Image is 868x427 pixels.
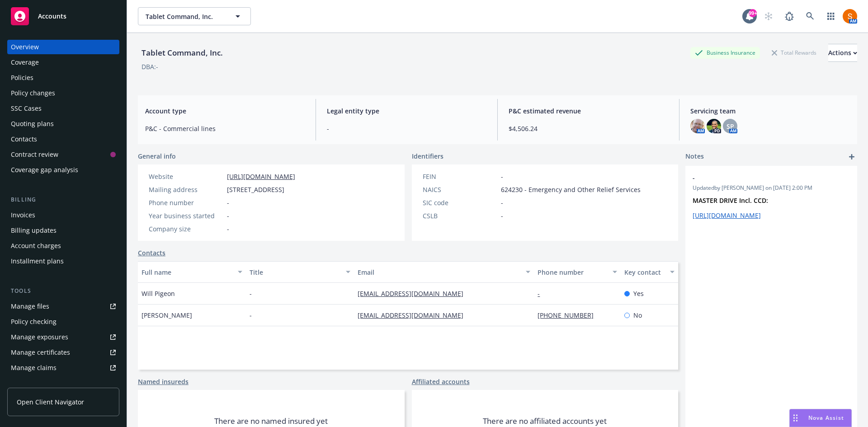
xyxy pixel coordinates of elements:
button: Nova Assist [789,409,852,427]
div: Billing updates [11,223,57,238]
span: - [501,198,503,207]
div: Actions [828,44,857,61]
span: - [227,198,229,207]
img: photo [843,9,857,23]
div: Manage certificates [11,345,70,360]
span: Nova Assist [808,414,844,422]
span: Open Client Navigator [17,397,84,407]
a: [EMAIL_ADDRESS][DOMAIN_NAME] [358,311,471,319]
a: Start snowing [759,7,778,25]
span: Tablet Command, Inc. [146,12,224,21]
a: Manage exposures [7,330,119,344]
a: Overview [7,40,119,54]
span: Will Pigeon [142,289,175,298]
span: No [633,310,642,320]
span: Account type [145,106,305,116]
a: Search [801,7,819,25]
span: - [250,310,252,320]
span: - [501,172,503,181]
div: 99+ [749,9,757,17]
div: Coverage [11,55,39,70]
a: Contacts [138,248,165,258]
div: Installment plans [11,254,64,268]
span: P&C - Commercial lines [145,124,305,133]
div: Phone number [538,267,607,277]
button: Email [354,261,534,283]
div: Manage claims [11,361,57,375]
a: Invoices [7,208,119,222]
div: Tools [7,286,119,296]
a: Quoting plans [7,117,119,131]
a: Coverage [7,55,119,70]
span: There are no named insured yet [214,416,328,427]
div: Overview [11,40,39,54]
div: Title [250,267,340,277]
a: [URL][DOMAIN_NAME] [693,211,761,220]
button: Tablet Command, Inc. [138,7,251,25]
span: - [227,224,229,234]
span: There are no affiliated accounts yet [483,416,607,427]
span: Yes [633,289,644,298]
div: Contract review [11,147,58,162]
div: SIC code [423,198,497,207]
div: Coverage gap analysis [11,163,78,177]
div: DBA: - [142,62,158,71]
a: Manage files [7,299,119,314]
div: Invoices [11,208,35,222]
span: General info [138,151,176,161]
img: photo [690,119,705,133]
span: - [227,211,229,221]
a: Accounts [7,4,119,29]
a: add [846,151,857,162]
span: Identifiers [412,151,443,161]
div: Manage BORs [11,376,53,390]
div: FEIN [423,172,497,181]
div: Policy changes [11,86,55,100]
button: Key contact [621,261,678,283]
span: Legal entity type [327,106,486,116]
div: Billing [7,195,119,204]
button: Title [246,261,354,283]
a: Account charges [7,239,119,253]
div: -Updatedby [PERSON_NAME] on [DATE] 2:00 PMMASTER DRIVE Incl. CCD:[URL][DOMAIN_NAME] [685,166,857,227]
div: Policies [11,70,33,85]
strong: MASTER DRIVE Incl. CCD: [693,196,768,205]
span: - [693,173,826,183]
span: [STREET_ADDRESS] [227,185,284,194]
a: Affiliated accounts [412,377,470,386]
a: Billing updates [7,223,119,238]
div: Company size [149,224,223,234]
div: CSLB [423,211,497,221]
div: Email [358,267,520,277]
span: Accounts [38,13,66,20]
a: Policies [7,70,119,85]
div: Account charges [11,239,61,253]
span: - [501,211,503,221]
a: - [538,289,547,298]
div: Manage exposures [11,330,68,344]
div: Drag to move [790,409,801,427]
span: [PERSON_NAME] [142,310,192,320]
a: Switch app [822,7,840,25]
span: $4,506.24 [509,124,668,133]
div: Tablet Command, Inc. [138,47,226,59]
a: Manage BORs [7,376,119,390]
div: Phone number [149,198,223,207]
a: Installment plans [7,254,119,268]
span: Notes [685,151,704,162]
div: Website [149,172,223,181]
div: Policy checking [11,314,57,329]
div: Business Insurance [690,47,760,58]
button: Phone number [534,261,620,283]
span: Updated by [PERSON_NAME] on [DATE] 2:00 PM [693,184,850,192]
span: - [250,289,252,298]
a: [PHONE_NUMBER] [538,311,601,319]
div: Manage files [11,299,49,314]
a: Policy changes [7,86,119,100]
div: Quoting plans [11,117,54,131]
div: Total Rewards [767,47,821,58]
span: - [327,124,486,133]
a: Policy checking [7,314,119,329]
button: Full name [138,261,246,283]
